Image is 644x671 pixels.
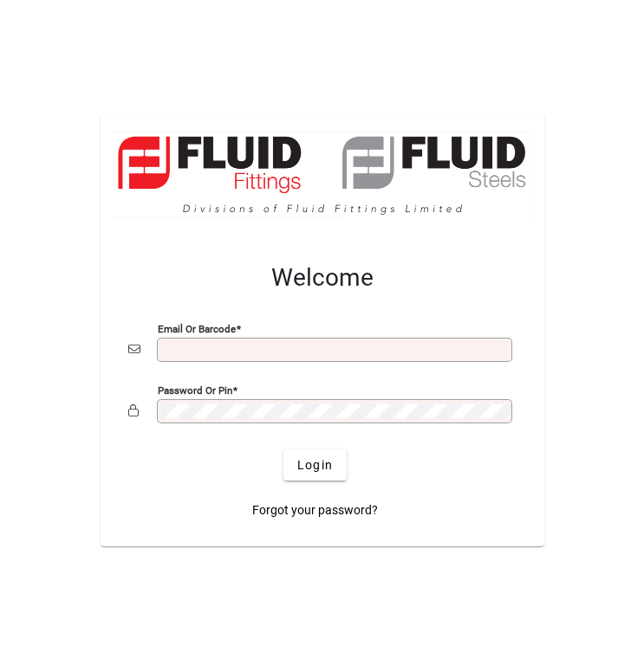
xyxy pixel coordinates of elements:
[283,449,347,481] button: Login
[252,501,378,519] span: Forgot your password?
[297,456,333,474] span: Login
[158,323,236,335] mat-label: Email or Barcode
[128,263,517,293] h2: Welcome
[158,384,232,397] mat-label: Password or Pin
[245,494,385,526] a: Forgot your password?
